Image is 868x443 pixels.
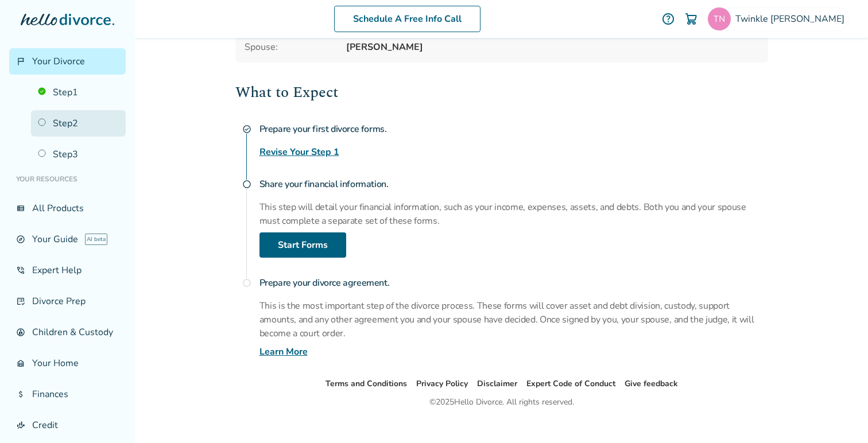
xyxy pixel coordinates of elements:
[242,180,251,189] span: radio_button_unchecked
[259,200,768,228] p: This step will detail your financial information, such as your income, expenses, assets, and debt...
[259,271,768,294] h4: Prepare your divorce agreement.
[16,390,25,399] span: attach_money
[32,55,85,68] span: Your Divorce
[526,378,615,389] a: Expert Code of Conduct
[429,395,574,409] div: © 2025 Hello Divorce. All rights reserved.
[325,378,407,389] a: Terms and Conditions
[9,226,126,252] a: exploreYour GuideAI beta
[9,257,126,283] a: phone_in_talkExpert Help
[259,173,768,196] h4: Share your financial information.
[625,377,678,391] li: Give feedback
[811,388,868,443] iframe: Chat Widget
[16,297,25,306] span: list_alt_check
[31,110,126,137] a: Step2
[245,41,337,53] span: Spouse:
[235,81,768,104] h2: What to Expect
[16,266,25,275] span: phone_in_talk
[9,381,126,407] a: attach_moneyFinances
[242,278,251,287] span: radio_button_unchecked
[16,359,25,368] span: garage_home
[416,378,468,389] a: Privacy Policy
[9,319,126,345] a: account_childChildren & Custody
[259,232,346,258] a: Start Forms
[31,79,126,106] a: Step1
[16,235,25,244] span: explore
[9,168,126,191] li: Your Resources
[259,345,308,359] a: Learn More
[334,6,480,32] a: Schedule A Free Info Call
[477,377,517,391] li: Disclaimer
[9,412,126,438] a: finance_modeCredit
[346,41,759,53] span: [PERSON_NAME]
[16,204,25,213] span: view_list
[735,13,849,25] span: Twinkle [PERSON_NAME]
[9,48,126,75] a: flag_2Your Divorce
[9,288,126,314] a: list_alt_checkDivorce Prep
[9,350,126,376] a: garage_homeYour Home
[684,12,698,26] img: Cart
[16,421,25,430] span: finance_mode
[242,125,251,134] span: check_circle
[9,195,126,222] a: view_listAll Products
[31,141,126,168] a: Step3
[708,7,731,30] img: twwinnkle@yahoo.com
[661,12,675,26] a: help
[259,145,339,159] a: Revise Your Step 1
[259,299,768,340] p: This is the most important step of the divorce process. These forms will cover asset and debt div...
[16,57,25,66] span: flag_2
[85,234,107,245] span: AI beta
[16,328,25,337] span: account_child
[259,118,768,141] h4: Prepare your first divorce forms.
